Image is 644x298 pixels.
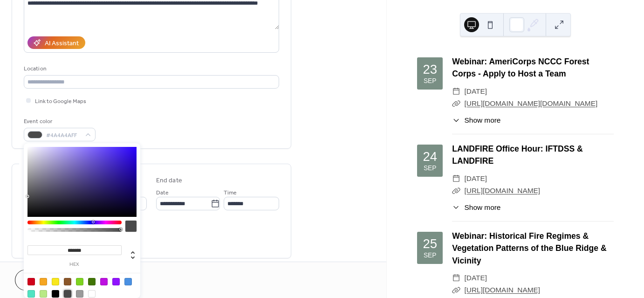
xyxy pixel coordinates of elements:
[452,115,460,125] div: ​
[452,173,460,185] div: ​
[15,270,72,291] button: Cancel
[423,150,437,163] div: 24
[156,188,169,198] span: Date
[88,290,96,298] div: #FFFFFF
[424,78,437,84] div: Sep
[452,97,460,110] div: ​
[35,97,86,106] span: Link to Google Maps
[452,284,460,296] div: ​
[465,85,487,97] span: [DATE]
[64,290,71,298] div: #4A4A4A
[224,188,237,198] span: Time
[40,290,47,298] div: #B8E986
[45,39,79,49] div: AI Assistant
[100,278,108,285] div: #BD10E0
[465,99,598,107] a: [URL][DOMAIN_NAME][DOMAIN_NAME]
[452,57,589,78] a: Webinar: AmeriCorps NCCC Forest Corps - Apply to Host a Team
[124,278,132,285] div: #4A90E2
[27,290,35,298] div: #50E3C2
[465,272,487,284] span: [DATE]
[465,286,540,294] a: [URL][DOMAIN_NAME]
[24,64,277,74] div: Location
[423,63,437,76] div: 23
[52,290,59,298] div: #000000
[452,231,606,265] a: Webinar: Historical Fire Regimes & Vegetation Patterns of the Blue Ridge & Vicinity
[452,202,460,213] div: ​
[112,278,120,285] div: #9013FE
[40,278,47,285] div: #F5A623
[27,36,85,49] button: AI Assistant
[465,115,501,125] span: Show more
[76,290,83,298] div: #9B9B9B
[24,117,94,126] div: Event color
[452,85,460,97] div: ​
[452,115,500,125] button: ​Show more
[424,252,437,259] div: Sep
[465,202,501,213] span: Show more
[452,185,460,197] div: ​
[452,272,460,284] div: ​
[88,278,96,285] div: #417505
[452,144,583,166] a: LANDFIRE Office Hour: IFTDSS & LANDFIRE
[76,278,83,285] div: #7ED321
[465,173,487,185] span: [DATE]
[465,187,540,194] a: [URL][DOMAIN_NAME]
[452,202,500,213] button: ​Show more
[423,237,437,250] div: 25
[46,131,81,140] span: #4A4A4AFF
[424,165,437,172] div: Sep
[27,278,35,285] div: #D0021B
[64,278,71,285] div: #8B572A
[27,262,122,267] label: hex
[52,278,59,285] div: #F8E71C
[156,176,182,186] div: End date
